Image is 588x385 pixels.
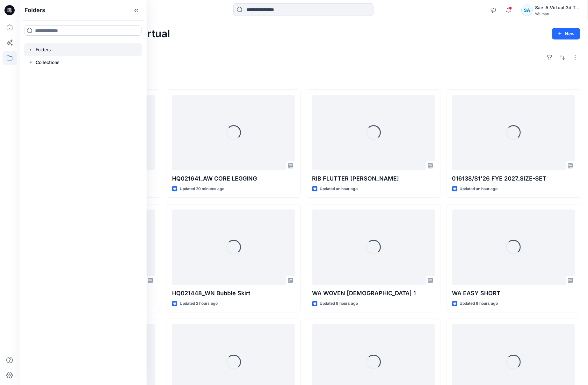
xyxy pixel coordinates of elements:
p: Updated an hour ago [460,186,498,192]
div: Walmart [535,11,580,16]
p: Updated 8 hours ago [460,300,498,307]
p: HQ021448_WN Bubble Skirt [172,289,295,298]
p: Updated 2 hours ago [180,300,218,307]
p: HQ021641_AW CORE LEGGING [172,174,295,183]
p: Updated 20 minutes ago [180,186,224,192]
p: Collections [36,59,60,66]
div: Sae-A Virtual 3d Team [535,4,580,11]
p: 016138/S1'26 FYE 2027_SIZE-SET [452,174,575,183]
p: Updated an hour ago [320,186,358,192]
p: Updated 8 hours ago [320,300,358,307]
h4: Styles [27,75,580,83]
p: WA EASY SHORT [452,289,575,298]
div: SA [521,4,533,16]
p: WA WOVEN [DEMOGRAPHIC_DATA] 1 [312,289,435,298]
button: New [552,28,580,39]
p: RIB FLUTTER [PERSON_NAME] [312,174,435,183]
